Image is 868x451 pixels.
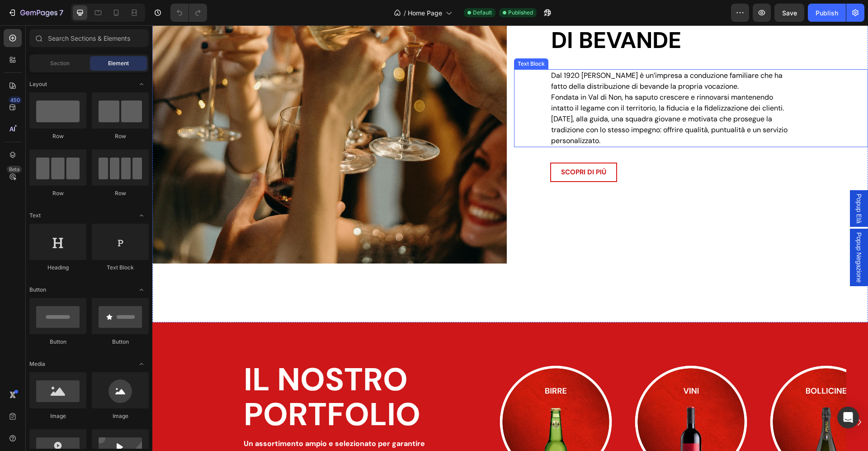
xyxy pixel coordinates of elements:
[92,412,149,420] div: Image
[408,8,442,18] span: Home Page
[29,412,86,420] div: Image
[363,34,394,43] div: Text Block
[92,132,149,140] div: Row
[399,45,636,121] p: Dal 1920 [PERSON_NAME] è un’impresa a conduzione familiare che ha fatto della distribuzione di be...
[91,424,273,435] p: qualità e soddisfare ogni esigenza
[152,25,868,451] iframe: Design area
[473,9,492,17] span: Default
[134,77,149,91] span: Toggle open
[134,208,149,223] span: Toggle open
[91,413,273,424] p: Un assortimento ampio e selezionato per garantire
[702,168,711,198] span: Popup Età
[7,166,22,173] div: Beta
[404,8,406,18] span: /
[108,59,129,67] span: Element
[50,59,70,67] span: Section
[774,4,804,22] button: Save
[92,338,149,346] div: Button
[92,189,149,197] div: Row
[29,80,47,88] span: Layout
[508,9,533,17] span: Published
[29,286,46,294] span: Button
[700,389,714,404] button: Carousel Next Arrow
[170,4,207,22] div: Undo/Redo
[398,137,465,157] button: <p><strong>SCOPRI DI PIÙ</strong></p>
[29,29,149,47] input: Search Sections & Elements
[29,132,86,140] div: Row
[134,357,149,371] span: Toggle open
[29,264,86,272] div: Heading
[29,360,45,368] span: Media
[837,407,859,428] div: Open Intercom Messenger
[29,338,86,346] div: Button
[808,4,846,22] button: Publish
[409,142,454,151] strong: SCOPRI DI PIÙ
[9,96,22,104] div: 450
[782,9,797,17] span: Save
[90,336,274,408] h2: IL NOSTRO PORTFOLIO
[4,4,67,22] button: 7
[59,7,63,18] p: 7
[29,211,41,220] span: Text
[29,189,86,197] div: Row
[816,8,838,18] div: Publish
[702,207,711,257] span: Popup Negazione
[92,264,149,272] div: Text Block
[134,283,149,297] span: Toggle open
